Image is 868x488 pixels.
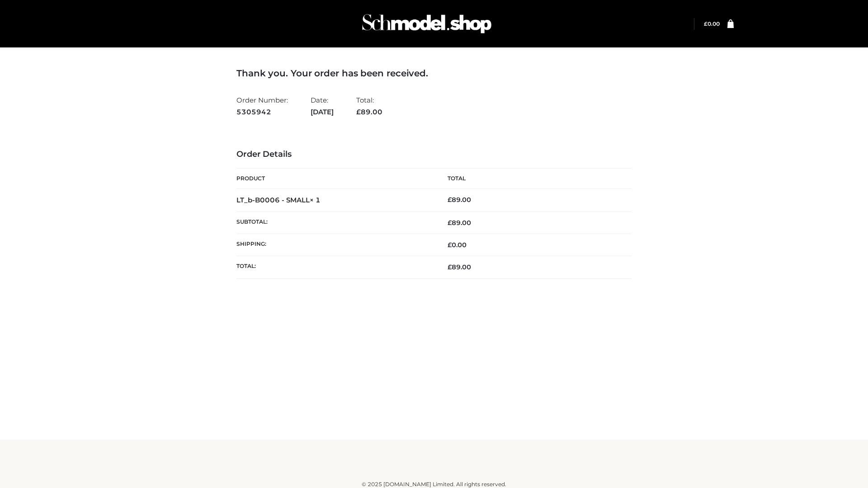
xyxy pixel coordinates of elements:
th: Total: [236,256,434,278]
th: Product [236,169,434,189]
th: Total [434,169,632,189]
bdi: 89.00 [448,196,471,204]
span: £ [448,263,452,271]
span: £ [704,20,708,27]
li: Date: [311,92,334,120]
bdi: 0.00 [704,20,720,27]
strong: LT_b-B0006 - SMALL [236,196,321,204]
th: Subtotal: [236,211,434,234]
span: £ [448,196,452,204]
span: £ [448,241,452,249]
li: Order Number: [236,92,288,120]
strong: × 1 [310,196,321,204]
strong: [DATE] [311,106,334,118]
span: £ [448,219,452,227]
li: Total: [356,92,382,120]
span: 89.00 [448,219,471,227]
span: £ [356,108,361,116]
strong: 5305942 [236,106,288,118]
span: 89.00 [448,263,471,271]
bdi: 0.00 [448,241,467,249]
span: 89.00 [356,108,382,116]
img: Schmodel Admin 964 [359,6,495,42]
a: £0.00 [704,20,720,27]
th: Shipping: [236,234,434,256]
h3: Order Details [236,150,632,160]
h3: Thank you. Your order has been received. [236,68,632,79]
